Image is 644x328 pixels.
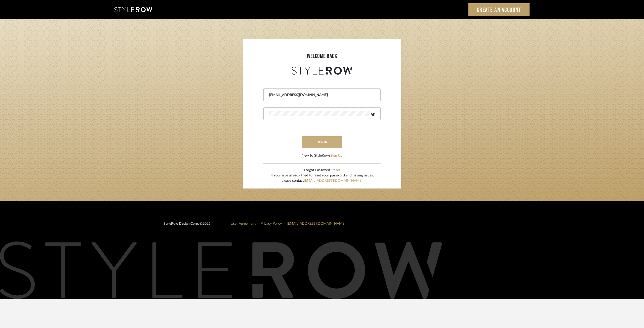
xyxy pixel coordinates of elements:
div: StyleRow Design Corp. ©2025 [164,221,211,230]
div: Forgot Password? [271,168,374,173]
button: sign in [302,136,342,148]
button: Reset [332,168,340,173]
a: User Agreement [231,222,256,225]
input: Email Address [269,92,374,98]
button: Sign Up [330,153,342,158]
a: [EMAIL_ADDRESS][DOMAIN_NAME] [304,179,363,182]
a: [EMAIL_ADDRESS][DOMAIN_NAME] [287,222,345,225]
a: Create an Account [468,3,530,16]
a: Privacy Policy [261,222,282,225]
div: New to StyleRow? [302,153,342,158]
div: welcome back [248,52,396,61]
div: If you have already tried to reset your password and having issues, please contact [271,173,374,183]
